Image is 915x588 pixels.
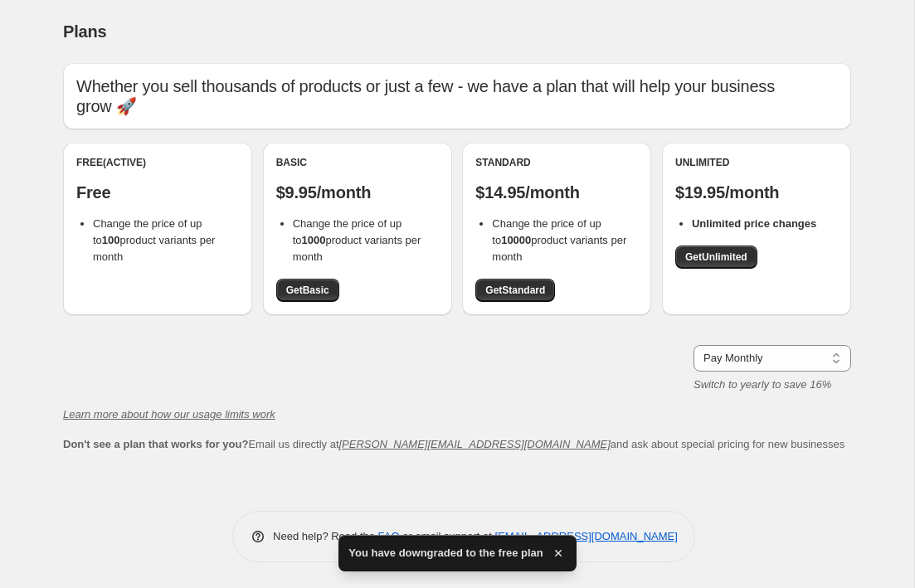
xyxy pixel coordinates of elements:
b: 10000 [501,234,531,246]
a: GetUnlimited [675,245,757,269]
div: Unlimited [675,156,838,169]
b: Don't see a plan that works for you? [63,438,248,450]
a: Learn more about how our usage limits work [63,408,275,420]
span: Change the price of up to product variants per month [93,217,215,263]
span: Plans [63,22,106,41]
span: Email us directly at and ask about special pricing for new businesses [63,438,844,450]
a: [PERSON_NAME][EMAIL_ADDRESS][DOMAIN_NAME] [339,438,611,450]
p: Free [76,182,239,202]
p: Whether you sell thousands of products or just a few - we have a plan that will help your busines... [76,76,838,116]
b: 100 [102,234,120,246]
a: GetStandard [475,279,555,302]
div: Standard [475,156,638,169]
div: Basic [276,156,439,169]
p: $9.95/month [276,182,439,202]
span: Get Basic [286,284,329,297]
p: $19.95/month [675,182,838,202]
span: You have downgraded to the free plan [348,545,543,561]
a: GetBasic [276,279,339,302]
a: FAQ [378,530,400,542]
div: Free (Active) [76,156,239,169]
span: Change the price of up to product variants per month [293,217,421,263]
span: Get Unlimited [685,250,747,264]
i: Switch to yearly to save 16% [694,378,831,391]
b: 1000 [302,234,326,246]
span: or email support at [400,530,495,542]
span: Get Standard [485,284,545,297]
span: Need help? Read the [273,530,378,542]
a: [EMAIL_ADDRESS][DOMAIN_NAME] [495,530,678,542]
p: $14.95/month [475,182,638,202]
span: Change the price of up to product variants per month [492,217,626,263]
b: Unlimited price changes [692,217,816,230]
